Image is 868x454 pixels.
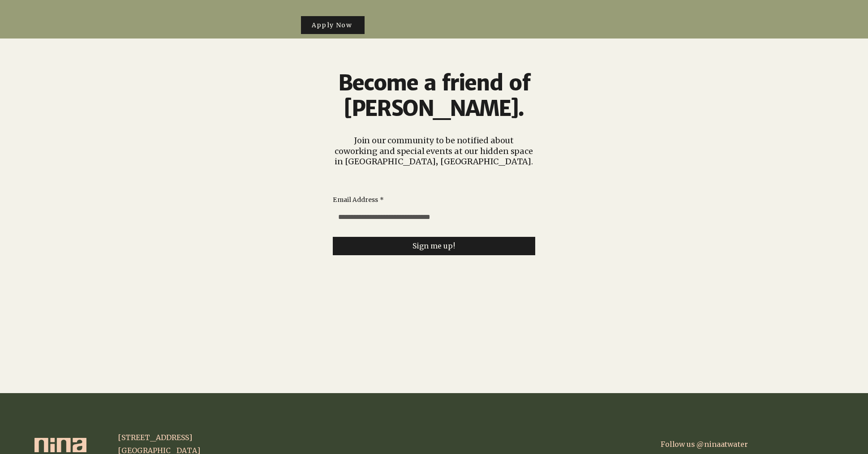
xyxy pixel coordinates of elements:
[661,440,748,449] a: Follow us @ninaatwater
[312,21,352,29] span: Apply Now
[333,196,384,205] label: Email Address
[333,196,535,255] form: Newsletter Signup
[301,16,365,34] a: Apply Now
[413,242,455,250] span: Sign me up!
[304,71,563,121] h3: Become a friend of [PERSON_NAME].
[118,433,192,442] span: [STREET_ADDRESS]
[333,208,530,226] input: Email Address
[333,237,535,255] button: Sign me up!
[332,135,535,167] p: Join our community to be notified about coworking and special events at our hidden space in [GEOG...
